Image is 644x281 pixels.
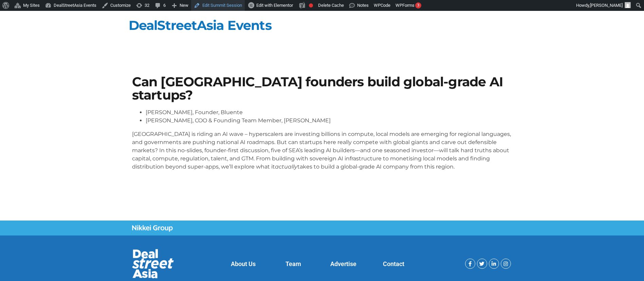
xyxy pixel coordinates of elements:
[590,3,623,8] span: [PERSON_NAME]
[330,260,356,267] a: Advertise
[146,108,512,117] li: [PERSON_NAME], Founder, Bluente
[415,2,421,8] div: 3
[286,260,301,267] a: Team
[309,3,313,7] div: Focus keyphrase not set
[383,260,404,267] a: Contact
[146,117,512,125] li: [PERSON_NAME], COO & Founding Team Member, [PERSON_NAME]
[132,225,173,232] img: Nikkei Group
[132,75,512,102] h1: Can [GEOGRAPHIC_DATA] founders build global-grade AI startups?
[132,130,512,171] p: [GEOGRAPHIC_DATA] is riding an AI wave – hyperscalers are investing billions in compute, local mo...
[231,260,256,267] a: About Us
[256,3,293,8] span: Edit with Elementor
[129,17,272,33] a: DealStreetAsia Events
[275,163,297,170] em: actually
